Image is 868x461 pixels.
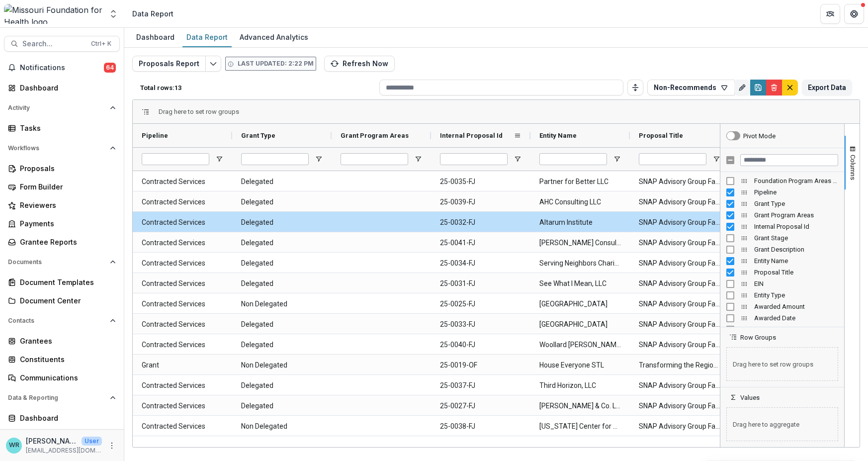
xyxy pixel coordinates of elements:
[142,132,168,139] span: Pipeline
[8,145,106,152] span: Workflows
[754,188,838,196] span: Pipeline
[754,234,838,242] span: Grant Stage
[4,254,120,270] button: Open Documents
[539,416,621,437] span: [US_STATE] Center for Public Health Excellence
[241,172,323,192] span: Delegated
[142,314,223,335] span: Contracted Services
[4,160,120,177] a: Proposals
[440,335,521,355] span: 25-0040-FJ
[639,396,720,416] span: SNAP Advisory Group Facilitation
[639,132,683,139] span: Proposal Title
[4,80,120,96] a: Dashboard
[142,416,223,437] span: Contracted Services
[4,410,120,426] a: Dashboard
[142,335,223,355] span: Contracted Services
[128,6,177,21] nav: breadcrumb
[142,192,223,212] span: Contracted Services
[236,30,312,44] div: Advanced Analytics
[539,153,607,165] input: Entity Name Filter Input
[142,274,223,294] span: Contracted Services
[440,416,521,437] span: 25-0038-FJ
[104,63,116,73] span: 64
[20,413,112,423] div: Dashboard
[639,153,706,165] input: Proposal Title Filter Input
[4,120,120,136] a: Tasks
[8,317,106,324] span: Contacts
[754,291,838,299] span: Entity Type
[720,289,844,301] div: Entity Type Column
[4,60,120,76] button: Notifications64
[20,83,112,93] div: Dashboard
[539,132,577,139] span: Entity Name
[754,257,838,265] span: Entity Name
[20,336,112,346] div: Grantees
[182,28,232,47] a: Data Report
[639,172,720,192] span: SNAP Advisory Group Facilitation
[4,234,120,250] a: Grantee Reports
[4,369,120,386] a: Communications
[844,4,864,24] button: Get Help
[440,274,521,294] span: 25-0031-FJ
[754,211,838,219] span: Grant Program Areas
[241,335,323,355] span: Delegated
[4,4,102,24] img: Missouri Foundation for Health logo
[4,140,120,156] button: Open Workflows
[647,80,735,95] button: Non-Recommends
[4,274,120,290] a: Document Templates
[639,335,720,355] span: SNAP Advisory Group Facilitation
[754,269,838,276] span: Proposal Title
[754,246,838,253] span: Grant Description
[4,36,120,52] button: Search...
[802,80,852,95] button: Export Data
[142,233,223,253] span: Contracted Services
[236,28,312,47] a: Advanced Analytics
[132,28,178,47] a: Dashboard
[750,80,766,95] button: Save
[754,200,838,207] span: Grant Type
[440,253,521,274] span: 25-0034-FJ
[106,440,118,452] button: More
[440,396,521,416] span: 25-0027-FJ
[720,401,844,447] div: Values
[539,375,621,396] span: Third Horizon, LLC
[720,221,844,232] div: Internal Proposal Id Column
[639,355,720,375] span: Transforming the Regional Homeless Response System
[20,295,112,306] div: Document Center
[20,200,112,210] div: Reviewers
[734,80,750,95] button: Rename
[720,209,844,221] div: Grant Program Areas Column
[132,56,206,72] button: Proposals Report
[743,132,776,140] div: Pivot Mode
[613,155,621,163] button: Open Filter Menu
[241,396,323,416] span: Delegated
[720,324,844,335] div: Archived Column
[639,192,720,212] span: SNAP Advisory Group Facilitation
[720,341,844,387] div: Row Groups
[241,132,275,139] span: Grant Type
[20,237,112,247] div: Grantee Reports
[440,375,521,396] span: 25-0037-FJ
[440,212,521,233] span: 25-0032-FJ
[754,303,838,310] span: Awarded Amount
[440,153,508,165] input: Internal Proposal Id Filter Input
[740,154,838,166] input: Filter Columns Input
[106,4,120,24] button: Open entity switcher
[639,416,720,437] span: SNAP Advisory Group Facilitation
[4,351,120,368] a: Constituents
[241,416,323,437] span: Non Delegated
[341,132,409,139] span: Grant Program Areas
[754,177,838,184] span: Foundation Program Areas (PROGRAM_AREAS)
[720,175,844,186] div: Foundation Program Areas (PROGRAM_AREAS) Column
[241,375,323,396] span: Delegated
[782,80,798,95] button: default
[132,8,174,19] div: Data Report
[726,407,838,441] span: Drag here to aggregate
[4,428,120,445] a: Advanced Analytics
[539,396,621,416] span: [PERSON_NAME] & Co. LLC
[639,233,720,253] span: SNAP Advisory Group Facilitation
[720,186,844,198] div: Pipeline Column
[26,436,78,446] p: [PERSON_NAME]
[440,192,521,212] span: 25-0039-FJ
[414,155,422,163] button: Open Filter Menu
[740,394,760,401] span: Values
